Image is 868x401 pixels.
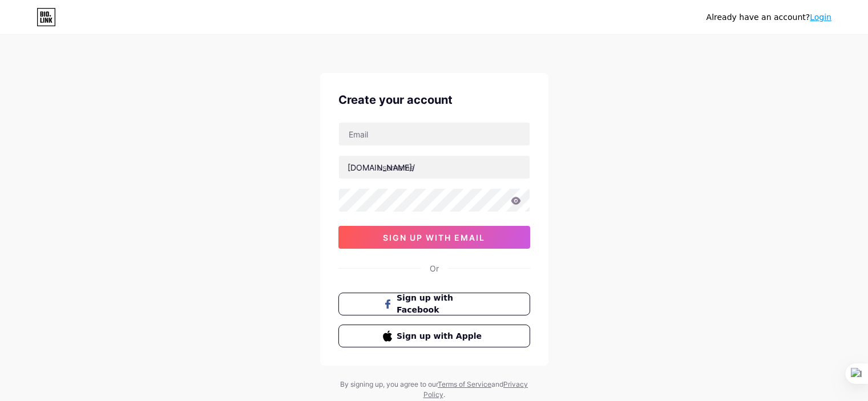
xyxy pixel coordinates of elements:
input: username [339,156,530,179]
div: Already have an account? [706,11,831,23]
div: Or [430,262,439,274]
a: Login [810,13,831,22]
div: By signing up, you agree to our and . [337,379,531,400]
span: Sign up with Facebook [397,292,485,316]
div: [DOMAIN_NAME]/ [348,161,415,173]
button: sign up with email [338,226,530,249]
input: Email [339,123,530,145]
button: Sign up with Facebook [338,293,530,315]
button: Sign up with Apple [338,325,530,347]
span: sign up with email [383,233,485,242]
div: Create your account [338,91,530,108]
span: Sign up with Apple [397,330,485,342]
a: Terms of Service [438,380,491,388]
